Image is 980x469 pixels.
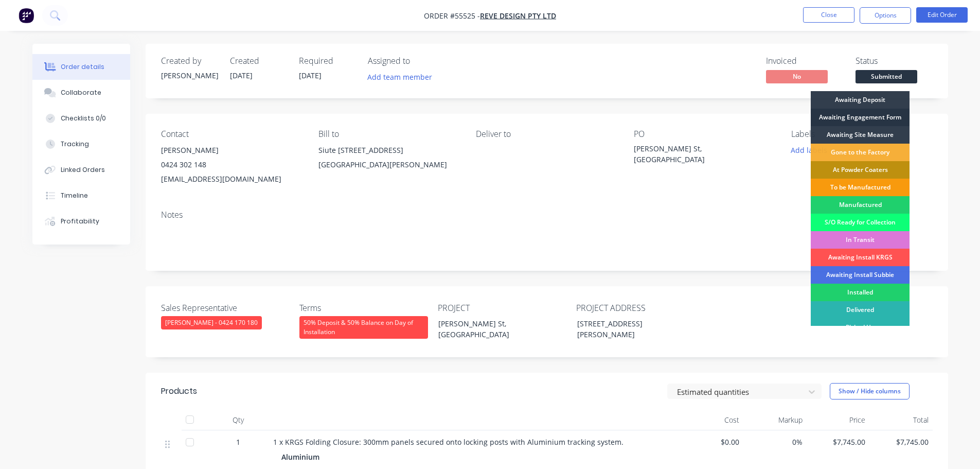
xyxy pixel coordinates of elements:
div: Delivered [811,301,910,319]
div: Price [807,410,870,430]
button: Tracking [32,131,130,157]
div: [PERSON_NAME]0424 302 148[EMAIL_ADDRESS][DOMAIN_NAME] [161,143,302,186]
div: In Transit [811,231,910,249]
span: [DATE] [230,71,253,80]
div: Manufactured [811,196,910,214]
button: Timeline [32,183,130,209]
div: Status [856,56,933,66]
div: Checklists 0/0 [61,114,106,123]
a: Reve Design Pty Ltd [480,11,556,21]
img: Factory [19,8,34,23]
div: Deliver to [476,129,617,139]
button: Add team member [362,70,437,84]
span: [DATE] [299,71,322,80]
div: Installed [811,284,910,301]
div: [EMAIL_ADDRESS][DOMAIN_NAME] [161,172,302,186]
div: Total [869,410,933,430]
div: Products [161,385,197,397]
div: Tracking [61,140,89,149]
button: Add team member [368,70,438,84]
div: PO [634,129,775,139]
div: Created [230,56,287,66]
button: Linked Orders [32,157,130,183]
div: Siute [STREET_ADDRESS][GEOGRAPHIC_DATA][PERSON_NAME] [318,143,459,176]
div: Labels [791,129,932,139]
div: Linked Orders [61,165,105,175]
span: 1 x KRGS Folding Closure: 300mm panels secured onto locking posts with Aluminium tracking system. [273,437,623,447]
button: Submitted [856,70,917,85]
button: Add labels [786,143,833,157]
div: Aluminium [281,449,324,464]
div: S/O Ready for Collection [811,214,910,231]
label: PROJECT ADDRESS [576,302,705,314]
div: Created by [161,56,218,66]
span: 0% [747,437,803,447]
button: Options [860,7,911,24]
button: Close [803,7,854,23]
div: Bill to [318,129,459,139]
div: Picked Up [811,319,910,336]
div: Siute [STREET_ADDRESS] [318,143,459,158]
div: Awaiting Site Measure [811,126,910,144]
div: [PERSON_NAME] St, [GEOGRAPHIC_DATA] [634,143,762,165]
div: Collaborate [61,88,101,97]
label: Sales Representative [161,302,290,314]
span: Order #55525 - [424,11,480,21]
button: Edit Order [916,7,968,23]
div: Cost [681,410,744,430]
span: 1 [236,437,240,447]
button: Checklists 0/0 [32,106,130,131]
div: Notes [161,210,933,220]
div: Awaiting Install KRGS [811,249,910,266]
div: Markup [743,410,807,430]
div: Gone to the Factory [811,144,910,161]
span: $0.00 [685,437,740,447]
div: 50% Deposit & 50% Balance on Day of Installation [299,316,428,339]
button: Profitability [32,209,130,234]
div: Required [299,56,355,66]
div: [STREET_ADDRESS][PERSON_NAME] [569,316,698,342]
span: $7,745.00 [811,437,866,447]
div: Contact [161,129,302,139]
label: PROJECT [438,302,566,314]
span: $7,745.00 [874,437,929,447]
div: [GEOGRAPHIC_DATA][PERSON_NAME] [318,158,459,172]
div: Awaiting Deposit [811,91,910,109]
div: Order details [61,62,104,72]
div: Assigned to [368,56,471,66]
div: Awaiting Install Subbie [811,266,910,284]
div: 0424 302 148 [161,158,302,172]
div: Profitability [61,217,99,226]
button: Collaborate [32,80,130,106]
div: Awaiting Engagement Form [811,109,910,126]
div: [PERSON_NAME] St, [GEOGRAPHIC_DATA] [430,316,559,342]
div: Invoiced [766,56,843,66]
button: Order details [32,54,130,80]
div: [PERSON_NAME] [161,70,218,81]
div: Qty [207,410,269,430]
button: Show / Hide columns [830,383,910,399]
div: To be Manufactured [811,179,910,196]
span: Submitted [856,70,917,83]
div: Timeline [61,191,88,200]
span: No [766,70,828,83]
label: Terms [299,302,428,314]
div: [PERSON_NAME] - 0424 170 180 [161,316,262,329]
div: At Powder Coaters [811,161,910,179]
div: [PERSON_NAME] [161,143,302,158]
